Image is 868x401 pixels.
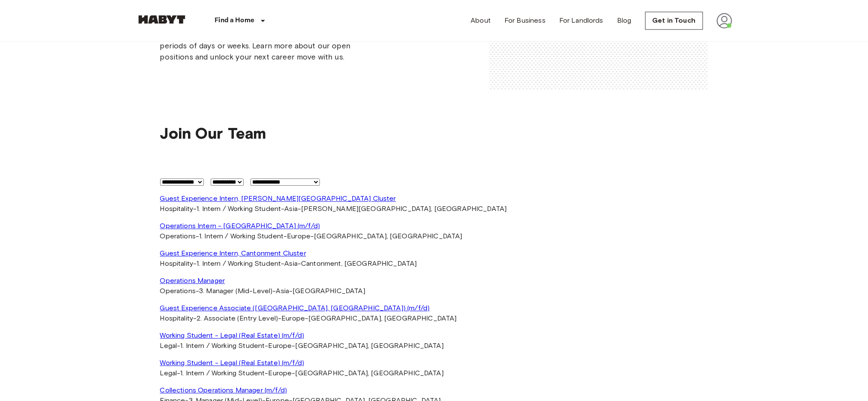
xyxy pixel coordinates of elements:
[285,205,298,213] span: Asia
[160,303,708,313] a: Guest Experience Associate ([GEOGRAPHIC_DATA], [GEOGRAPHIC_DATA]) (m/f/d)
[160,259,417,267] span: - - -
[160,342,444,350] span: - - -
[160,314,194,322] span: Hospitality
[314,232,462,240] span: [GEOGRAPHIC_DATA], [GEOGRAPHIC_DATA]
[617,15,632,26] a: Blog
[559,15,603,26] a: For Landlords
[717,13,732,28] img: avatar
[276,287,289,295] span: Asia
[199,287,272,295] span: 3. Manager (Mid-Level)
[268,369,292,377] span: Europe
[160,232,196,240] span: Operations
[285,259,298,267] span: Asia
[504,15,546,26] a: For Business
[268,342,292,350] span: Europe
[160,342,177,350] span: Legal
[160,369,444,377] span: - - -
[160,287,196,295] span: Operations
[180,342,265,350] span: 1. Intern / Working Student
[292,287,365,295] span: [GEOGRAPHIC_DATA]
[160,330,708,341] a: Working Student - Legal (Real Estate) (m/f/d)
[281,314,305,322] span: Europe
[160,385,708,395] a: Collections Operations Manager (m/f/d)
[160,193,708,204] a: Guest Experience Intern, [PERSON_NAME][GEOGRAPHIC_DATA] Cluster
[160,221,708,231] a: Operations Intern - [GEOGRAPHIC_DATA] (m/f/d)
[160,205,507,213] span: - - -
[301,205,507,213] span: [PERSON_NAME][GEOGRAPHIC_DATA], [GEOGRAPHIC_DATA]
[295,369,444,377] span: [GEOGRAPHIC_DATA], [GEOGRAPHIC_DATA]
[160,369,177,377] span: Legal
[180,369,265,377] span: 1. Intern / Working Student
[160,287,365,295] span: - - -
[199,232,283,240] span: 1. Intern / Working Student
[197,205,281,213] span: 1. Intern / Working Student
[287,232,310,240] span: Europe
[301,259,417,267] span: Cantonment, [GEOGRAPHIC_DATA]
[308,314,456,322] span: [GEOGRAPHIC_DATA], [GEOGRAPHIC_DATA]
[197,314,278,322] span: 2. Associate (Entry Level)
[295,342,444,350] span: [GEOGRAPHIC_DATA], [GEOGRAPHIC_DATA]
[160,314,457,322] span: - - -
[160,232,462,240] span: - - -
[471,15,491,26] a: About
[160,276,708,286] a: Operations Manager
[197,259,281,267] span: 1. Intern / Working Student
[136,15,188,24] img: Habyt
[160,248,708,258] a: Guest Experience Intern, Cantonment Cluster
[160,124,267,143] span: Join Our Team
[645,12,703,30] a: Get in Touch
[215,15,255,26] p: Find a Home
[160,358,708,368] a: Working Student - Legal (Real Estate) (m/f/d)
[160,259,194,267] span: Hospitality
[160,205,194,213] span: Hospitality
